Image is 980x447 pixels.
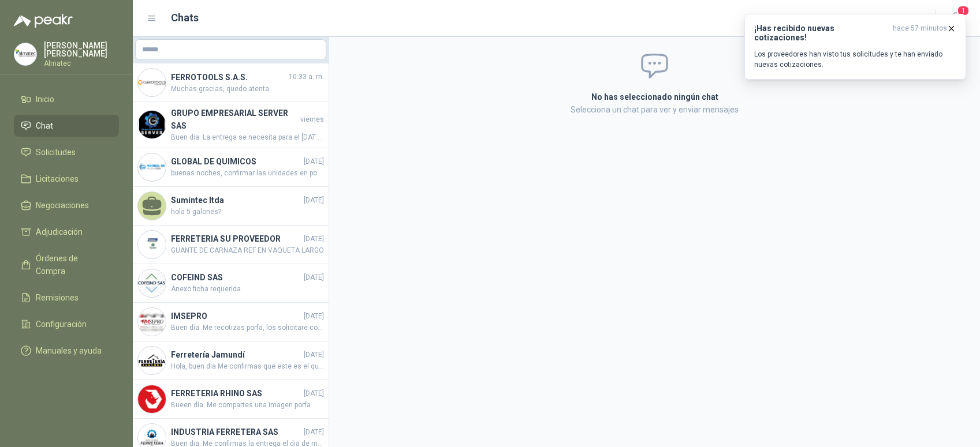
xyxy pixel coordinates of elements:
span: Muchas gracias, quedo atenta [171,84,324,95]
h4: FERROTOOLS S.A.S. [171,71,286,84]
span: Anexo ficha requerida [171,284,324,295]
a: Adjudicación [14,221,119,243]
span: viernes [300,114,324,125]
img: Company Logo [14,43,36,65]
p: Los proveedores han visto tus solicitudes y te han enviado nuevas cotizaciones. [754,49,956,70]
p: Almatec [44,60,119,67]
a: Company LogoIMSEPRO[DATE]Buen día. Me recotizas porfa, los solicitare contigo, pero con el moment... [133,303,329,341]
img: Company Logo [138,269,166,297]
a: Company LogoGLOBAL DE QUIMICOS[DATE]buenas noches, confirmar las unidades en por litro? galon? cu... [133,148,329,187]
a: Company LogoFERRETERIA SU PROVEEDOR[DATE]GUANTE DE CARNAZA REF EN VAQUETA LARGO [133,226,329,264]
a: Licitaciones [14,168,119,190]
span: [DATE] [304,195,324,206]
h4: GRUPO EMPRESARIAL SERVER SAS [171,107,298,132]
span: Negociaciones [36,199,89,212]
h4: FERRETERIA SU PROVEEDOR [171,232,301,245]
a: Inicio [14,88,119,110]
img: Company Logo [138,385,166,413]
a: Remisiones [14,287,119,309]
p: [PERSON_NAME] [PERSON_NAME] [44,42,119,58]
span: Bueen día. Me compartes una imagen porfa [171,400,324,411]
h4: COFEIND SAS [171,271,301,284]
h4: FERRETERIA RHINO SAS [171,387,301,400]
a: Sumintec ltda[DATE]hola 5 galones? [133,187,329,226]
span: [DATE] [304,311,324,322]
span: [DATE] [304,272,324,283]
span: Configuración [36,318,87,330]
a: Manuales y ayuda [14,340,119,362]
img: Company Logo [138,69,166,96]
span: 1 [957,5,970,16]
img: Company Logo [138,111,166,138]
a: Solicitudes [14,141,119,163]
img: Company Logo [138,308,166,336]
span: [DATE] [304,234,324,245]
h4: IMSEPRO [171,310,301,322]
h1: Chats [171,10,199,26]
span: Hola, buen dia Me confirmas que este es el que estoy solicitando porfa Es que en el de 4 pusiste ... [171,361,324,372]
img: Company Logo [138,153,166,181]
span: [DATE] [304,427,324,438]
h4: INDUSTRIA FERRETERA SAS [171,426,301,438]
a: Company LogoFERROTOOLS S.A.S.10:33 a. m.Muchas gracias, quedo atenta [133,63,329,102]
span: 10:33 a. m. [289,72,324,82]
span: Buen dia. La entrega se necesita para el [DATE][PERSON_NAME] [171,132,324,143]
span: Remisiones [36,291,79,304]
span: [DATE] [304,156,324,167]
span: Buen día. Me recotizas porfa, los solicitare contigo, pero con el momento solo 20 pares [171,322,324,333]
h4: GLOBAL DE QUIMICOS [171,155,301,168]
p: Selecciona un chat para ver y enviar mensajes [453,103,856,116]
img: Logo peakr [14,14,73,28]
span: hace 57 minutos [893,24,947,42]
a: Negociaciones [14,194,119,216]
h4: Ferretería Jamundí [171,348,301,361]
h2: No has seleccionado ningún chat [453,91,856,103]
a: Órdenes de Compra [14,247,119,282]
button: ¡Has recibido nuevas cotizaciones!hace 57 minutos Los proveedores han visto tus solicitudes y te ... [744,14,966,80]
img: Company Logo [138,231,166,258]
span: buenas noches, confirmar las unidades en por litro? galon? cuñete? [171,168,324,179]
button: 1 [945,8,966,29]
span: [DATE] [304,350,324,360]
span: Licitaciones [36,172,79,185]
h3: ¡Has recibido nuevas cotizaciones! [754,24,888,42]
img: Company Logo [138,347,166,374]
span: [DATE] [304,388,324,399]
span: Manuales y ayuda [36,344,102,357]
a: Company LogoGRUPO EMPRESARIAL SERVER SASviernesBuen dia. La entrega se necesita para el [DATE][PE... [133,102,329,148]
a: Company LogoFERRETERIA RHINO SAS[DATE]Bueen día. Me compartes una imagen porfa [133,380,329,419]
span: hola 5 galones? [171,206,324,217]
a: Configuración [14,313,119,335]
span: Solicitudes [36,146,76,159]
a: Chat [14,115,119,137]
span: Órdenes de Compra [36,252,108,277]
span: GUANTE DE CARNAZA REF EN VAQUETA LARGO [171,245,324,256]
span: Chat [36,119,53,132]
a: Company LogoCOFEIND SAS[DATE]Anexo ficha requerida [133,264,329,303]
a: Company LogoFerretería Jamundí[DATE]Hola, buen dia Me confirmas que este es el que estoy solicita... [133,341,329,380]
span: Adjudicación [36,226,83,238]
h4: Sumintec ltda [171,194,301,206]
span: Inicio [36,93,54,106]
